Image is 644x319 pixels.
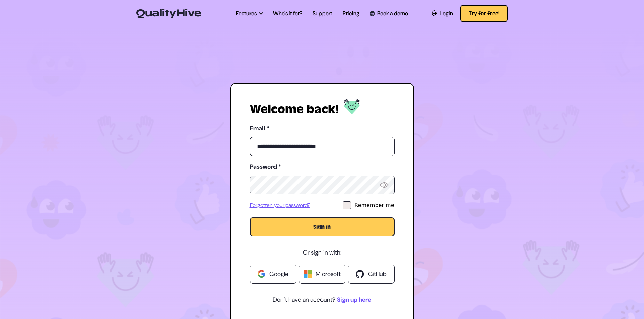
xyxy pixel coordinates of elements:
[460,5,508,22] button: Try for free!
[348,265,395,284] a: GitHub
[250,201,310,209] a: Forgotten your password?
[250,123,395,134] label: Email *
[354,201,394,209] div: Remember me
[356,270,364,278] img: Github
[258,270,265,278] img: Google
[440,9,453,18] span: Login
[250,161,395,172] label: Password *
[313,9,332,18] a: Support
[236,9,263,18] a: Features
[250,294,395,305] p: Don’t have an account?
[304,270,312,278] img: Windows
[370,11,374,16] img: Book a QualityHive Demo
[299,265,345,284] a: Microsoft
[250,265,296,284] a: Google
[250,247,395,258] p: Or sign in with:
[343,9,359,18] a: Pricing
[250,103,339,116] h1: Welcome back!
[316,269,341,279] span: Microsoft
[344,99,360,114] img: Log in to QualityHive
[380,182,389,188] img: Reveal Password
[273,9,302,18] a: Who's it for?
[136,9,201,18] img: QualityHive - Bug Tracking Tool
[368,269,387,279] span: GitHub
[269,269,288,279] span: Google
[250,217,395,236] button: Sign in
[337,294,371,305] a: Sign up here
[432,9,453,18] a: Login
[370,9,408,18] a: Book a demo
